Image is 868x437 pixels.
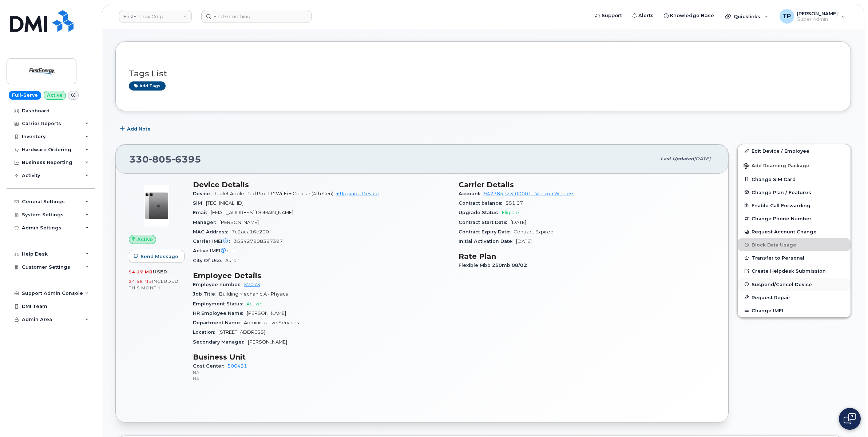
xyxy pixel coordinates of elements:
[638,12,654,19] span: Alerts
[738,144,851,157] a: Edit Device / Employee
[627,8,659,23] a: Alerts
[797,16,838,22] span: Super Admin
[206,200,243,206] span: [TECHNICAL_ID]
[738,238,851,251] button: Block Data Usage
[149,154,172,165] span: 805
[738,264,851,277] a: Create Helpdesk Submission
[135,184,178,228] img: image20231002-3703462-7tm9rn.jpeg
[738,225,851,238] button: Request Account Change
[193,363,227,369] span: Cost Center
[193,301,246,306] span: Employment Status
[738,291,851,304] button: Request Repair
[244,282,260,287] a: 57073
[738,199,851,212] button: Enable Call Forwarding
[734,13,760,19] span: Quicklinks
[193,191,214,196] span: Device
[193,248,231,253] span: Active IMEI
[752,189,811,195] span: Change Plan / Features
[774,9,851,24] div: Tyler Pollock
[459,220,511,225] span: Contract Start Date
[738,251,851,264] button: Transfer to Personal
[193,238,234,244] span: Carrier IMEI
[246,301,261,306] span: Active
[129,154,201,165] span: 330
[502,210,519,215] span: Eligible
[193,291,219,297] span: Job Title
[193,369,450,376] p: NA
[193,258,225,263] span: City Of Use
[844,413,856,425] img: Open chat
[193,353,450,361] h3: Business Unit
[193,200,206,206] span: SIM
[459,229,514,234] span: Contract Expiry Date
[459,238,516,244] span: Initial Activation Date
[459,200,506,206] span: Contract balance
[153,269,167,274] span: used
[115,122,157,135] button: Add Note
[193,329,218,335] span: Location
[511,220,526,225] span: [DATE]
[752,203,810,208] span: Enable Call Forwarding
[193,282,244,287] span: Employee number
[219,220,259,225] span: [PERSON_NAME]
[516,238,532,244] span: [DATE]
[193,210,211,215] span: Email
[201,10,312,23] input: Find something...
[590,8,627,23] a: Support
[129,279,152,284] span: 24.58 MB
[211,210,293,215] span: [EMAIL_ADDRESS][DOMAIN_NAME]
[127,125,151,132] span: Add Note
[231,229,269,234] span: 7c2aca16c200
[670,12,714,19] span: Knowledge Base
[140,253,178,260] span: Send Message
[193,310,247,316] span: HR Employee Name
[752,281,812,287] span: Suspend/Cancel Device
[459,191,484,196] span: Account
[744,163,809,170] span: Add Roaming Package
[738,186,851,199] button: Change Plan / Features
[738,173,851,186] button: Change SIM Card
[234,238,283,244] span: 355427908397397
[738,158,851,173] button: Add Roaming Package
[738,278,851,291] button: Suspend/Cancel Device
[514,229,554,234] span: Contract Expired
[459,180,716,189] h3: Carrier Details
[484,191,574,196] a: 942385123-00001 - Verizon Wireless
[459,252,716,261] h3: Rate Plan
[193,229,231,234] span: MAC Address
[782,12,791,21] span: TP
[694,156,710,161] span: [DATE]
[137,236,153,243] span: Active
[659,8,719,23] a: Knowledge Base
[172,154,201,165] span: 6395
[193,376,450,382] p: NA
[129,250,185,263] button: Send Message
[720,9,773,24] div: Quicklinks
[119,10,192,23] a: FirstEnergy Corp
[244,320,299,325] span: Administrative Services
[459,262,531,268] span: Flexible Mbb 250mb 08/02
[219,291,290,297] span: Building Mechanic A - Physical
[248,339,287,345] span: [PERSON_NAME]
[129,269,153,274] span: 54.27 MB
[247,310,286,316] span: [PERSON_NAME]
[129,69,837,78] h3: Tags List
[231,248,236,253] span: —
[214,191,333,196] span: Tablet Apple iPad Pro 11" Wi-Fi + Cellular (4th Gen)
[336,191,379,196] a: + Upgrade Device
[193,339,248,345] span: Secondary Manager
[225,258,239,263] span: Akron
[227,363,247,369] a: 506431
[193,220,219,225] span: Manager
[193,180,450,189] h3: Device Details
[738,212,851,225] button: Change Phone Number
[506,200,523,206] span: $51.07
[129,81,166,91] a: Add tags
[602,12,622,19] span: Support
[193,271,450,280] h3: Employee Details
[459,210,502,215] span: Upgrade Status
[797,11,838,16] span: [PERSON_NAME]
[738,304,851,317] button: Change IMEI
[661,156,694,161] span: Last updated
[218,329,265,335] span: [STREET_ADDRESS]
